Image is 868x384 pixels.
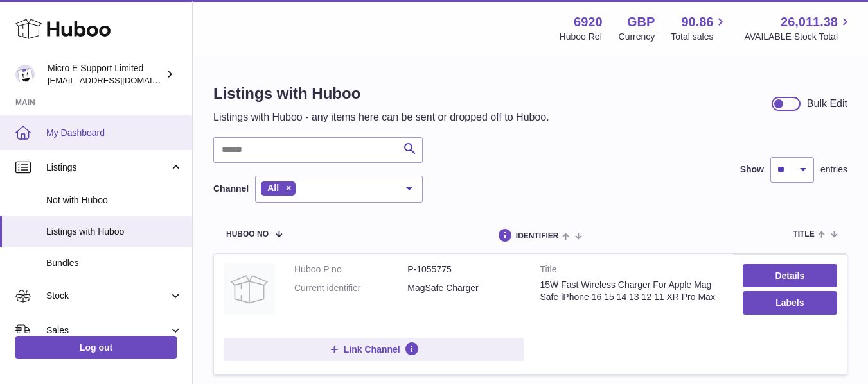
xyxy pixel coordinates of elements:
[46,194,182,206] span: Not with Huboo
[15,336,177,359] a: Log out
[744,13,853,43] a: 26,011.38 AVAILABLE Stock Total
[743,264,837,287] a: Details
[46,324,169,337] span: Sales
[294,282,407,294] dt: Current identifier
[46,257,182,269] span: Bundles
[793,230,814,238] span: title
[224,263,275,315] img: 15W Fast Wireless Charger For Apple Mag Safe iPhone 16 15 14 13 12 11 XR Pro Max
[407,282,520,294] dd: MagSafe Charger
[743,291,837,314] button: Labels
[344,344,400,355] span: Link Channel
[46,127,182,139] span: My Dashboard
[540,263,723,279] strong: Title
[781,13,838,31] span: 26,011.38
[48,62,163,87] div: Micro E Support Limited
[48,75,189,85] span: [EMAIL_ADDRESS][DOMAIN_NAME]
[671,31,728,43] span: Total sales
[46,162,169,174] span: Listings
[574,13,603,31] strong: 6920
[820,163,847,176] span: entries
[15,65,35,84] img: contact@micropcsupport.com
[213,183,249,195] label: Channel
[213,110,549,124] p: Listings with Huboo - any items here can be sent or dropped off to Huboo.
[46,290,169,302] span: Stock
[740,163,764,176] label: Show
[681,13,713,31] span: 90.86
[294,263,407,276] dt: Huboo P no
[213,83,549,104] h1: Listings with Huboo
[267,183,279,193] span: All
[516,232,559,240] span: identifier
[46,226,182,238] span: Listings with Huboo
[226,230,269,238] span: Huboo no
[627,13,655,31] strong: GBP
[407,263,520,276] dd: P-1055775
[744,31,853,43] span: AVAILABLE Stock Total
[619,31,655,43] div: Currency
[560,31,603,43] div: Huboo Ref
[540,279,723,303] div: 15W Fast Wireless Charger For Apple Mag Safe iPhone 16 15 14 13 12 11 XR Pro Max
[671,13,728,43] a: 90.86 Total sales
[224,338,524,361] button: Link Channel
[807,97,847,111] div: Bulk Edit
